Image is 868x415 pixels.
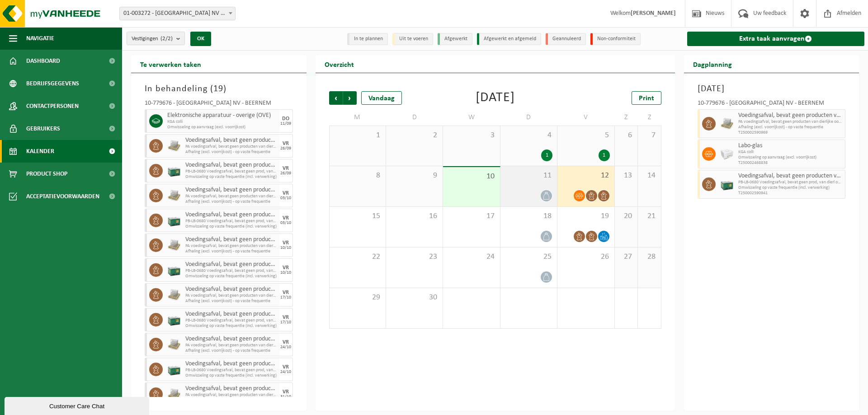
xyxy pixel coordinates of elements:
[280,146,291,151] div: 26/09
[557,109,614,126] td: V
[185,243,277,249] span: PA voedingsafval, bevat geen producten van dierlijke oorspr,
[334,171,381,181] span: 8
[477,33,541,45] li: Afgewerkt en afgemeld
[26,117,60,140] span: Gebruikers
[26,27,54,50] span: Navigatie
[698,82,846,96] h3: [DATE]
[185,298,277,304] span: Afhaling (excl. voorrijkost) - op vaste frequentie
[642,211,656,221] span: 21
[185,336,277,343] span: Voedingsafval, bevat geen producten van dierlijke oorsprong, gemengde verpakking (exclusief glas)
[619,252,633,262] span: 27
[738,160,843,166] span: T250002468838
[443,109,500,126] td: W
[185,162,277,169] span: Voedingsafval, bevat geen producten van dierlijke oorsprong, gemengde verpakking (exclusief glas)
[167,139,181,153] img: LP-PA-00000-WDN-11
[391,211,438,221] span: 16
[127,32,185,45] button: Vestigingen(2/2)
[738,130,843,135] span: T250002590969
[283,240,289,246] div: VR
[280,171,291,176] div: 26/09
[448,172,495,182] span: 10
[476,91,515,105] div: [DATE]
[562,211,609,221] span: 19
[185,194,277,199] span: PA voedingsafval, bevat geen producten van dierlijke oorspr,
[562,131,609,140] span: 5
[185,323,277,329] span: Omwisseling op vaste frequentie (incl. verwerking)
[26,50,60,72] span: Dashboard
[738,155,843,160] span: Omwisseling op aanvraag (excl. voorrijkost)
[500,109,557,126] td: D
[185,224,277,229] span: Omwisseling op vaste frequentie (incl. verwerking)
[160,36,173,42] count: (2/2)
[280,345,291,350] div: 24/10
[185,373,277,378] span: Omwisseling op vaste frequentie (incl. verwerking)
[280,370,291,374] div: 24/10
[642,131,656,140] span: 7
[283,265,289,270] div: VR
[167,313,181,326] img: PB-LB-0680-HPE-GN-01
[167,214,181,227] img: PB-LB-0680-HPE-GN-01
[26,95,79,117] span: Contactpersonen
[438,33,472,45] li: Afgewerkt
[185,149,277,155] span: Afhaling (excl. voorrijkost) - op vaste frequentie
[541,149,552,161] div: 1
[185,385,277,392] span: Voedingsafval, bevat geen producten van dierlijke oorsprong, gemengde verpakking (exclusief glas)
[167,288,181,302] img: LP-PA-00000-WDN-11
[280,196,291,201] div: 03/10
[145,100,293,109] div: 10-779676 - [GEOGRAPHIC_DATA] NV - BEERNEM
[185,343,277,348] span: PA voedingsafval, bevat geen producten van dierlijke oorspr,
[642,171,656,181] span: 14
[167,189,181,202] img: LP-PA-00000-WDN-11
[185,348,277,354] span: Afhaling (excl. voorrijkost) - op vaste frequentie
[185,392,277,398] span: PA voedingsafval, bevat geen producten van dierlijke oorspr,
[26,163,67,185] span: Product Shop
[185,144,277,149] span: PA voedingsafval, bevat geen producten van dierlijke oorspr,
[280,320,291,325] div: 17/10
[698,100,846,109] div: 10-779676 - [GEOGRAPHIC_DATA] NV - BEERNEM
[167,125,277,130] span: Omwisseling op aanvraag (excl. voorrijkost)
[505,171,552,181] span: 11
[738,119,843,125] span: PA voedingsafval, bevat geen producten van dierlijke oorspr,
[505,131,552,140] span: 4
[283,290,289,295] div: VR
[347,33,388,45] li: In te plannen
[185,169,277,174] span: PB-LB-0680 Voedingsafval, bevat geen prod, van dierl oorspr
[619,131,633,140] span: 6
[505,211,552,221] span: 18
[619,211,633,221] span: 20
[185,318,277,323] span: PB-LB-0680 Voedingsafval, bevat geen prod, van dierl oorspr
[505,252,552,262] span: 25
[185,249,277,254] span: Afhaling (excl. voorrijkost) - op vaste frequentie
[619,171,633,181] span: 13
[738,180,843,185] span: PB-LB-0680 Voedingsafval, bevat geen prod, van dierl oorspr
[185,286,277,293] span: Voedingsafval, bevat geen producten van dierlijke oorsprong, gemengde verpakking (exclusief glas)
[167,338,181,351] img: LP-PA-00000-WDN-11
[283,340,289,345] div: VR
[185,261,277,268] span: Voedingsafval, bevat geen producten van dierlijke oorsprong, gemengde verpakking (exclusief glas)
[448,252,495,262] span: 24
[334,252,381,262] span: 22
[167,363,181,376] img: PB-LB-0680-HPE-GN-01
[391,131,438,140] span: 2
[738,125,843,130] span: Afhaling (excl. voorrijkost) - op vaste frequentie
[392,33,433,45] li: Uit te voeren
[738,173,843,180] span: Voedingsafval, bevat geen producten van dierlijke oorsprong, gemengde verpakking (exclusief glas)
[738,142,843,149] span: Labo-glas
[167,387,181,401] img: LP-PA-00000-WDN-11
[639,95,654,102] span: Print
[167,112,277,119] span: Elektronische apparatuur - overige (OVE)
[283,166,289,171] div: VR
[329,91,343,105] span: Vorige
[167,238,181,252] img: LP-PA-00000-WDN-11
[282,116,289,121] div: DO
[280,246,291,250] div: 10/10
[132,32,173,46] span: Vestigingen
[391,293,438,303] span: 30
[26,140,54,163] span: Kalender
[720,117,734,131] img: LP-PA-00000-WDN-11
[738,112,843,119] span: Voedingsafval, bevat geen producten van dierlijke oorsprong, gemengde verpakking (exclusief glas)
[167,119,277,125] span: KGA colli
[738,149,843,155] span: KGA colli
[167,164,181,177] img: PB-LB-0680-HPE-GN-01
[386,109,443,126] td: D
